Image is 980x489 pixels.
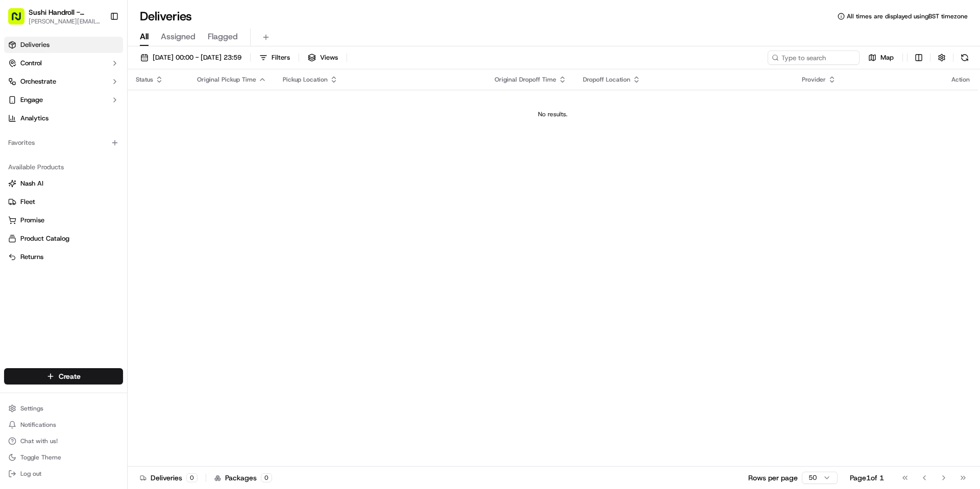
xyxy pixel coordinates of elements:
[4,55,123,71] button: Control
[20,453,61,461] span: Toggle Theme
[272,53,290,62] span: Filters
[20,59,42,68] span: Control
[20,437,58,445] span: Chat with us!
[495,75,556,84] span: Original Dropoff Time
[4,135,123,151] div: Favorites
[748,473,798,483] p: Rows per page
[4,368,123,384] button: Create
[958,50,972,65] button: Refresh
[197,75,256,84] span: Original Pickup Time
[4,212,123,228] button: Promise
[8,252,119,262] a: Returns
[208,31,238,43] span: Flagged
[4,175,123,192] button: Nash AI
[20,197,35,207] span: Fleet
[4,230,123,247] button: Product Catalog
[847,12,968,20] span: All times are displayed using BST timezone
[8,197,119,207] a: Fleet
[303,50,342,65] button: Views
[20,40,50,49] span: Deliveries
[20,234,69,243] span: Product Catalog
[140,8,192,24] h1: Deliveries
[768,50,860,65] input: Type to search
[4,450,123,465] button: Toggle Theme
[140,31,149,43] span: All
[20,114,48,123] span: Analytics
[186,473,198,482] div: 0
[20,404,43,413] span: Settings
[320,53,338,62] span: Views
[136,75,153,84] span: Status
[850,473,884,483] div: Page 1 of 1
[214,473,272,483] div: Packages
[283,75,328,84] span: Pickup Location
[29,7,102,17] button: Sushi Handroll - [GEOGRAPHIC_DATA][PERSON_NAME]
[4,434,123,448] button: Chat with us!
[4,4,106,29] button: Sushi Handroll - [GEOGRAPHIC_DATA][PERSON_NAME][PERSON_NAME][EMAIL_ADDRESS][DOMAIN_NAME]
[4,159,123,175] div: Available Products
[864,50,898,65] button: Map
[161,31,195,43] span: Assigned
[4,92,123,108] button: Engage
[8,179,119,188] a: Nash AI
[140,473,198,483] div: Deliveries
[4,401,123,416] button: Settings
[59,371,81,381] span: Create
[4,249,123,265] button: Returns
[153,53,241,62] span: [DATE] 00:00 - [DATE] 23:59
[136,50,246,65] button: [DATE] 00:00 - [DATE] 23:59
[29,17,102,25] button: [PERSON_NAME][EMAIL_ADDRESS][DOMAIN_NAME]
[261,473,272,482] div: 0
[951,75,970,84] div: Action
[20,216,44,225] span: Promise
[8,234,119,243] a: Product Catalog
[8,216,119,225] a: Promise
[4,73,123,90] button: Orchestrate
[4,418,123,432] button: Notifications
[20,95,43,105] span: Engage
[802,75,826,84] span: Provider
[255,50,295,65] button: Filters
[880,53,894,62] span: Map
[583,75,630,84] span: Dropoff Location
[4,467,123,481] button: Log out
[20,179,43,188] span: Nash AI
[4,194,123,210] button: Fleet
[20,77,56,86] span: Orchestrate
[132,110,974,118] div: No results.
[20,470,41,478] span: Log out
[4,110,123,126] a: Analytics
[4,37,123,53] a: Deliveries
[20,421,56,429] span: Notifications
[20,252,43,262] span: Returns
